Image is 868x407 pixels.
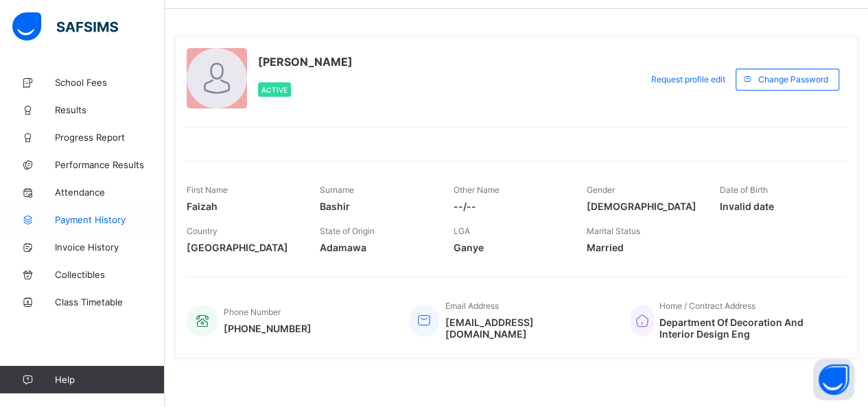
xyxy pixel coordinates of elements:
span: Home / Contract Address [659,301,755,311]
span: Invalid date [720,200,832,212]
span: Faizah [187,200,299,212]
span: Ganye [453,242,565,253]
span: Performance Results [55,159,165,170]
span: Payment History [55,214,165,225]
span: Class Timetable [55,296,165,307]
span: Request profile edit [651,74,725,84]
img: safsims [12,12,118,41]
span: LGA [453,226,469,236]
span: [DEMOGRAPHIC_DATA] [587,200,699,212]
span: Invoice History [55,242,165,253]
span: Active [261,86,288,94]
span: Results [55,104,165,115]
span: Gender [587,185,615,195]
span: Other Name [453,185,499,195]
span: [EMAIL_ADDRESS][DOMAIN_NAME] [445,316,610,340]
span: Marital Status [587,226,640,236]
span: State of Origin [320,226,375,236]
span: Married [587,242,699,253]
span: Help [55,374,164,385]
span: Collectibles [55,269,165,280]
span: Surname [320,185,354,195]
span: Bashir [320,200,432,212]
span: --/-- [453,200,565,212]
span: Adamawa [320,242,432,253]
span: Department Of Decoration And Interior Design Eng [659,316,832,340]
span: Attendance [55,187,165,198]
span: School Fees [55,77,165,88]
span: Progress Report [55,132,165,143]
span: [PHONE_NUMBER] [224,323,312,334]
span: [GEOGRAPHIC_DATA] [187,242,299,253]
span: Country [187,226,218,236]
span: Email Address [445,301,498,311]
span: Change Password [758,74,828,84]
span: Date of Birth [720,185,768,195]
span: Phone Number [224,307,281,317]
span: [PERSON_NAME] [258,55,353,69]
span: First Name [187,185,228,195]
button: Open asap [813,359,854,400]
